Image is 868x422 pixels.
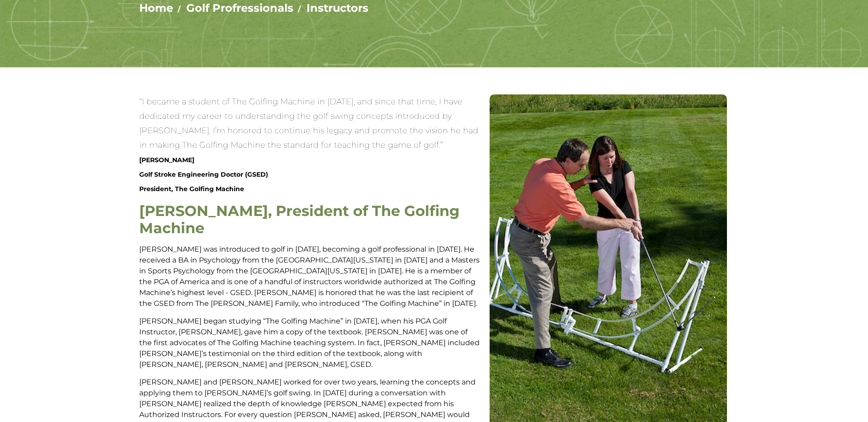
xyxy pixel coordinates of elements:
a: Home [139,1,173,14]
p: [PERSON_NAME] began studying “The Golfing Machine” in [DATE], when his PGA Golf Instructor, [PERS... [139,316,481,370]
a: Golf Profressionals [186,1,293,14]
a: Instructors [307,1,368,14]
p: [PERSON_NAME] was introduced to golf in [DATE], becoming a golf professional in [DATE]. He receiv... [139,244,481,309]
cite: [PERSON_NAME] Golf Stroke Engineering Doctor (GSED) President, The Golfing Machine [139,156,268,193]
blockquote: “I became a student of The Golfing Machine in [DATE], and since that time, I have dedicated my ca... [139,94,481,196]
h2: [PERSON_NAME], President of The Golfing Machine [139,202,481,237]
